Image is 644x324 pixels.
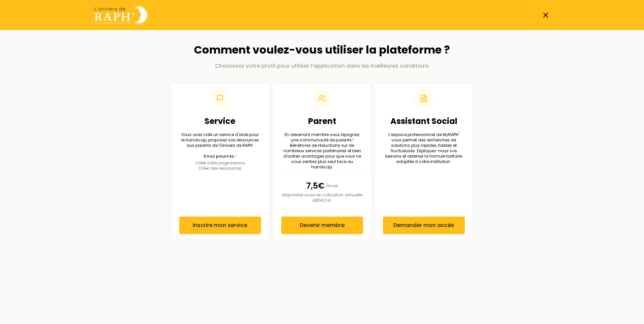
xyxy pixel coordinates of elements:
span: Demander mon accès [394,221,454,229]
h1: Comment voulez-vous utiliser la plateforme ? [171,43,473,56]
p: En devenant membre vous rejoignez une communauté de parents ! Bénéficiez de réductions sur de nom... [281,132,363,170]
p: L’espace professionnel de MyRAPH' vous permet des recherches de solutions plus rapides, fiables e... [383,132,465,164]
a: ServiceVous avez créé un service d'aide pour le handicap, proposez vos ressources aux parents de ... [171,84,269,239]
h2: Parent [281,116,363,127]
a: ParentEn devenant membre vous rejoignez une communauté de parents ! Bénéficiez de réductions sur ... [273,84,371,239]
button: Demander mon accès [383,217,465,234]
h2: Assistant Social [383,116,465,127]
p: Choisissez votre profil pour utiliser l’application dans les meilleures conditions [171,62,473,70]
li: Créer des ressources [179,165,261,171]
li: Créer votre page service [179,160,261,165]
a: Fermer la page [542,11,550,19]
p: /mois [281,180,363,191]
a: Assistant SocialL’espace professionnel de MyRAPH' vous permet des recherches de solutions plus ra... [375,84,473,239]
h2: Service [179,116,261,127]
span: 7,5€ [306,180,324,191]
p: Disponible aussi en cotisation annuelle à 85€ /an [281,192,363,203]
button: Devenir membre [281,217,363,234]
button: Inscrire mon service [179,217,261,234]
p: Vous avez créé un service d'aide pour le handicap, proposez vos ressources aux parents de l'Unive... [179,132,261,148]
p: Vous pourrez : [179,153,261,159]
img: Univers de Raph logo [94,5,148,25]
span: Devenir membre [299,221,344,229]
span: Inscrire mon service [193,221,247,229]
